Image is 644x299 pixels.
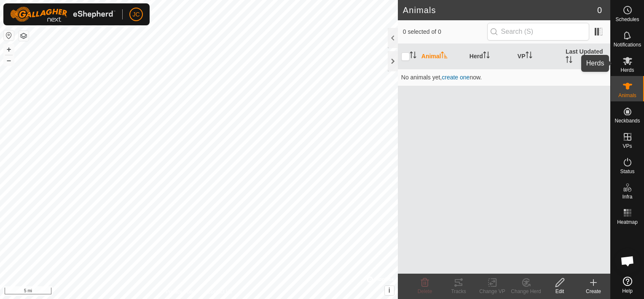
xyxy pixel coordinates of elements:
[566,57,572,64] p-sorticon: Activate to sort
[615,17,639,22] span: Schedules
[403,5,597,15] h2: Animals
[441,53,448,60] p-sorticon: Activate to sort
[385,286,394,295] button: i
[398,69,610,86] td: No animals yet, now.
[620,169,634,174] span: Status
[562,44,610,69] th: Last Updated
[615,248,640,274] div: Open chat
[614,118,640,123] span: Neckbands
[10,7,115,22] img: Gallagher Logo
[132,10,140,19] span: JC
[622,288,633,294] span: Help
[622,194,632,199] span: Infra
[442,74,470,81] span: create one
[487,23,589,41] input: Search (S)
[514,44,562,69] th: VP
[4,30,14,41] button: Reset Map
[620,68,634,73] span: Herds
[526,53,532,60] p-sorticon: Activate to sort
[597,4,602,16] span: 0
[389,287,390,294] span: i
[611,273,644,297] a: Help
[614,42,641,47] span: Notifications
[618,93,636,98] span: Animals
[617,220,638,225] span: Heatmap
[19,31,29,41] button: Map Layers
[410,53,416,60] p-sorticon: Activate to sort
[403,27,487,36] span: 0 selected of 0
[577,288,610,295] div: Create
[207,288,232,296] a: Contact Us
[623,144,632,149] span: VPs
[543,288,577,295] div: Edit
[166,288,197,296] a: Privacy Policy
[475,288,509,295] div: Change VP
[442,288,475,295] div: Tracks
[418,288,432,294] span: Delete
[4,55,14,65] button: –
[4,44,14,54] button: +
[466,44,514,69] th: Herd
[509,288,543,295] div: Change Herd
[483,53,490,60] p-sorticon: Activate to sort
[418,44,466,69] th: Animal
